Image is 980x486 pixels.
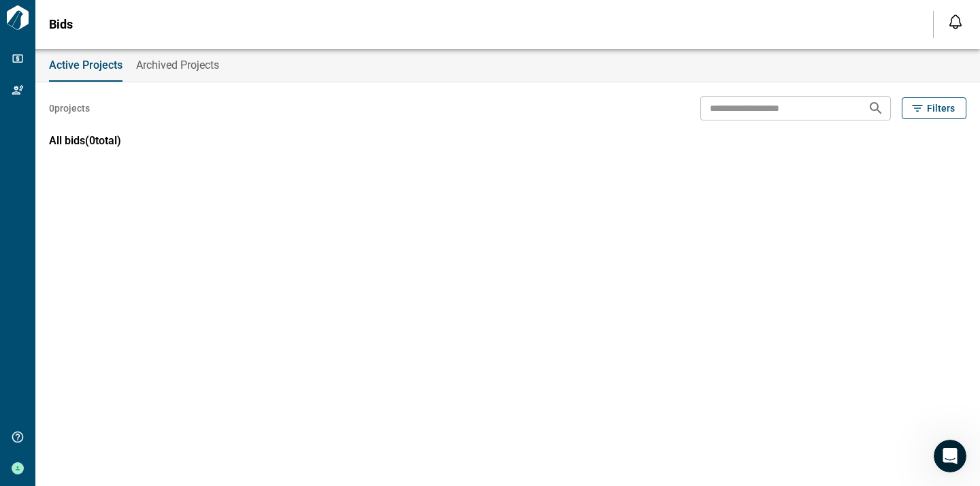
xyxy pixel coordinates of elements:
[49,134,121,147] span: All bids ( 0 total)
[945,11,966,33] button: Open notification feed
[934,440,966,472] iframe: Intercom live chat
[136,59,219,72] span: Archived Projects
[862,95,889,122] button: Search projects
[49,18,73,31] span: Bids
[902,97,966,119] button: Filters
[49,59,122,72] span: Active Projects
[927,101,955,115] span: Filters
[49,101,90,115] span: 0 projects
[35,49,980,82] div: base tabs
